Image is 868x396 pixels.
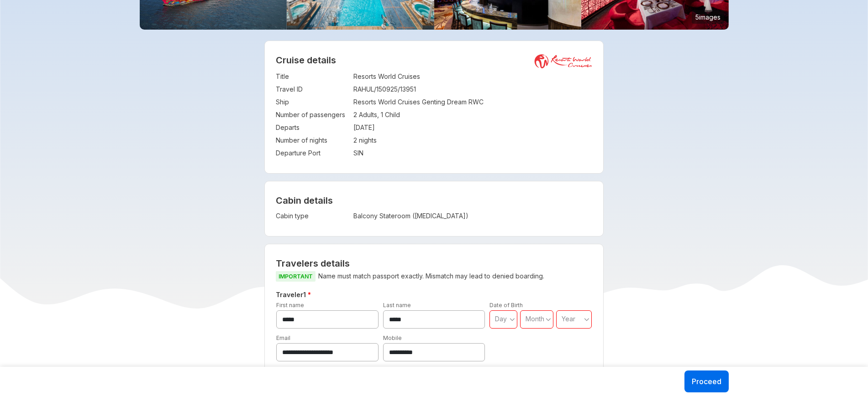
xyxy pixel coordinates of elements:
td: : [349,96,353,108]
label: Email [276,334,290,341]
button: Proceed [684,370,729,392]
td: : [349,121,353,134]
td: Resorts World Cruises [353,70,592,83]
label: Last name [383,302,411,309]
td: : [349,210,353,222]
td: Departs [276,121,349,134]
td: : [349,70,353,83]
td: Travel ID [276,83,349,96]
label: Mobile [383,334,402,341]
h4: Cabin details [276,195,592,206]
td: Balcony Stateroom ([MEDICAL_DATA]) [353,210,521,222]
td: : [349,108,353,121]
td: [DATE] [353,121,592,134]
td: RAHUL/150925/13951 [353,83,592,96]
td: Number of nights [276,134,349,147]
svg: angle down [584,315,589,324]
td: Ship [276,96,349,108]
td: Number of passengers [276,108,349,121]
p: Name must match passport exactly. Mismatch may lead to denied boarding. [276,271,592,282]
td: Cabin type [276,210,349,222]
td: Resorts World Cruises Genting Dream RWC [353,96,592,108]
span: Month [526,315,544,323]
td: SIN [353,147,592,159]
svg: angle down [510,315,515,324]
td: 2 Adults, 1 Child [353,108,592,121]
label: Date of Birth [489,302,523,309]
td: : [349,134,353,147]
h2: Travelers details [276,258,592,269]
td: 2 nights [353,134,592,147]
span: IMPORTANT [276,271,316,282]
span: Year [562,315,575,323]
h2: Cruise details [276,55,592,66]
td: : [349,83,353,96]
td: Departure Port [276,147,349,159]
svg: angle down [546,315,551,324]
small: 5 images [692,10,724,24]
label: First name [276,302,304,309]
span: Day [495,315,507,323]
td: : [349,147,353,159]
td: Title [276,70,349,83]
h5: Traveler 1 [274,289,594,300]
